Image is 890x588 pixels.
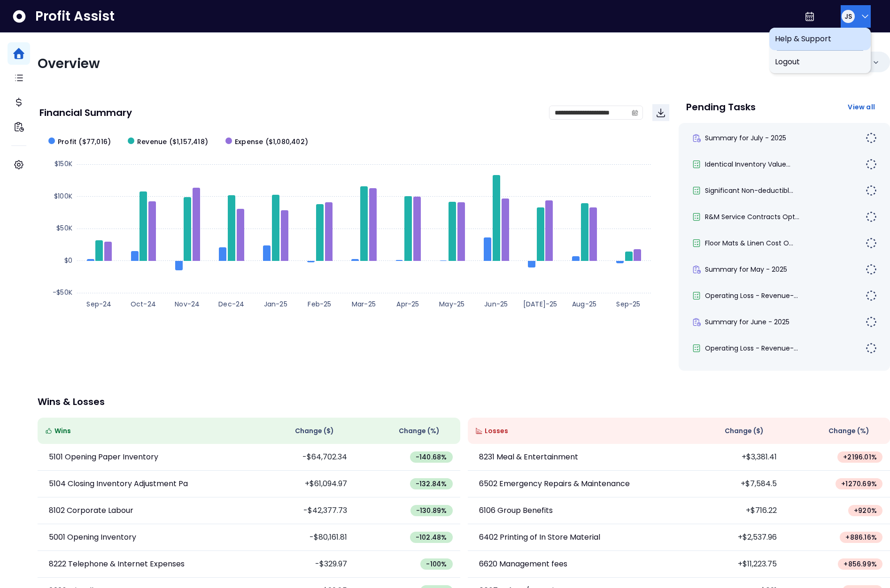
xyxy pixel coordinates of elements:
text: -$50K [53,288,72,297]
span: + 856.99 % [844,559,877,569]
img: todo [866,185,877,196]
text: $50K [56,223,72,233]
span: -132.84 % [416,479,447,489]
span: Identical Inventory Value... [705,160,790,169]
text: $100K [54,191,72,201]
text: May-25 [439,299,464,309]
text: Apr-25 [396,299,419,309]
span: Wins [54,426,71,436]
span: Floor Mats & Linen Cost O... [705,238,793,248]
td: +$3,381.41 [679,444,784,471]
p: 6402 Printing of In Store Material [479,532,600,543]
span: Profit ($77,016) [58,137,111,147]
span: Overview [38,54,100,73]
span: Help & Support [775,33,865,45]
span: Losses [485,426,508,436]
p: 8222 Telephone & Internet Expenses [49,558,185,570]
span: Summary for July - 2025 [705,133,786,143]
text: $150K [54,159,72,168]
span: Change ( $ ) [725,426,764,436]
p: Pending Tasks [686,102,756,112]
p: Financial Summary [39,108,132,117]
text: Oct-24 [131,299,156,309]
text: Aug-25 [572,299,596,309]
span: Summary for May - 2025 [705,265,787,274]
svg: calendar [632,109,638,116]
span: Expense ($1,080,402) [235,137,308,147]
span: Summary for June - 2025 [705,317,789,327]
span: View all [848,102,875,112]
span: Operating Loss - Revenue-... [705,344,798,353]
td: +$61,094.97 [249,471,355,497]
img: todo [866,343,877,354]
td: +$7,584.5 [679,471,784,497]
img: todo [866,316,877,328]
text: Feb-25 [308,299,331,309]
span: + 886.16 % [845,533,877,542]
button: View all [840,99,882,115]
span: JS [844,12,852,21]
img: todo [866,264,877,275]
td: -$80,161.81 [249,524,355,551]
td: +$716.22 [679,497,784,524]
span: Logout [775,56,865,68]
img: todo [866,290,877,301]
span: Profit Assist [35,8,115,25]
span: Significant Non-deductibl... [705,186,793,195]
td: -$64,702.34 [249,444,355,471]
td: +$2,537.96 [679,524,784,551]
img: todo [866,132,877,144]
img: todo [866,211,877,222]
p: 8231 Meal & Entertainment [479,451,578,463]
p: 5001 Opening Inventory [49,532,136,543]
p: 5101 Opening Paper Inventory [49,451,158,463]
p: 6502 Emergency Repairs & Maintenance [479,478,630,489]
span: Operating Loss - Revenue-... [705,291,798,300]
span: -130.89 % [416,506,447,515]
span: + 920 % [854,506,877,515]
p: 8102 Corporate Labour [49,505,133,516]
text: Dec-24 [218,299,244,309]
span: -102.48 % [416,533,447,542]
span: Change (%) [399,426,440,436]
text: Mar-25 [352,299,376,309]
span: Change (%) [828,426,869,436]
span: Change ( $ ) [295,426,334,436]
button: Download [652,104,669,121]
p: 6620 Management fees [479,558,567,570]
text: Sep-25 [616,299,640,309]
text: Sep-24 [86,299,111,309]
text: [DATE]-25 [523,299,557,309]
span: + 1270.69 % [841,479,877,489]
p: Wins & Losses [38,397,890,406]
span: -100 % [426,559,447,569]
img: todo [866,237,877,249]
td: +$11,223.75 [679,551,784,578]
p: 5104 Closing Inventory Adjustment Pa [49,478,188,489]
span: -140.68 % [416,452,447,462]
td: -$329.97 [249,551,355,578]
text: Nov-24 [175,299,200,309]
p: 6106 Group Benefits [479,505,553,516]
td: -$42,377.73 [249,497,355,524]
span: + 2196.01 % [843,452,877,462]
text: Jun-25 [484,299,508,309]
span: R&M Service Contracts Opt... [705,212,799,221]
text: $0 [64,256,72,265]
span: Revenue ($1,157,418) [137,137,208,147]
text: Jan-25 [264,299,287,309]
img: todo [866,159,877,170]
